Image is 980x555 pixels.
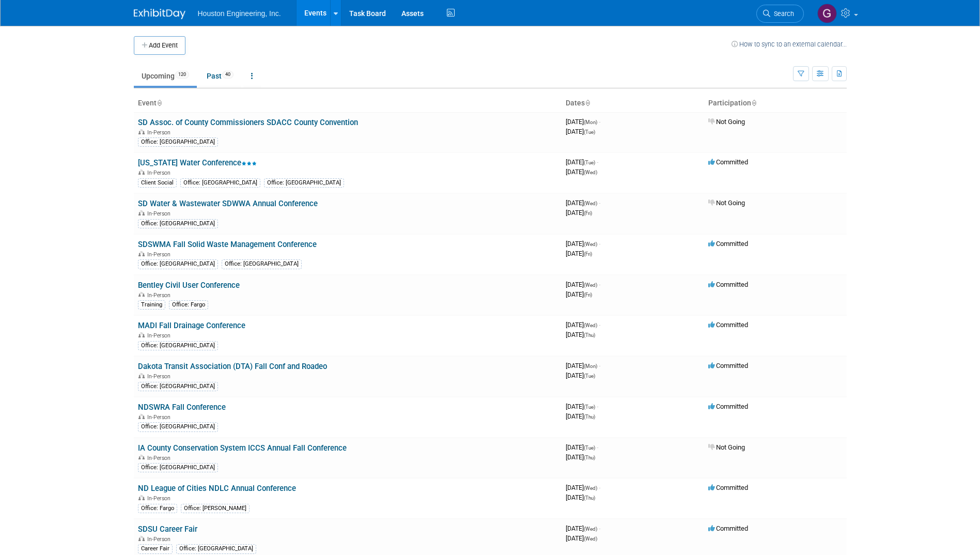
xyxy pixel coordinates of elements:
[566,412,595,420] span: [DATE]
[566,209,592,217] span: [DATE]
[599,362,600,369] span: -
[566,331,595,338] span: [DATE]
[157,99,162,107] a: Sort by Event Name
[584,201,597,206] span: (Wed)
[584,322,597,328] span: (Wed)
[566,281,600,288] span: [DATE]
[134,9,185,19] img: ExhibitDay
[562,95,704,112] th: Dates
[147,129,174,136] span: In-Person
[147,536,174,543] span: In-Person
[138,362,327,371] a: Dakota Transit Association (DTA) Fall Conf and Roadeo
[708,362,748,369] span: Committed
[599,525,600,532] span: -
[708,443,745,451] span: Not Going
[147,169,174,176] span: In-Person
[584,485,597,491] span: (Wed)
[566,525,600,532] span: [DATE]
[147,251,174,258] span: In-Person
[147,495,174,502] span: In-Person
[138,403,226,412] a: NDSWRA Fall Conference
[566,199,600,207] span: [DATE]
[138,281,240,290] a: Bentley Civil User Conference
[138,382,218,391] div: Office: [GEOGRAPHIC_DATA]
[138,455,145,460] img: In-Person Event
[566,453,595,461] span: [DATE]
[599,281,600,288] span: -
[584,241,597,247] span: (Wed)
[566,321,600,329] span: [DATE]
[751,99,756,107] a: Sort by Participation Type
[147,373,174,380] span: In-Person
[566,403,598,410] span: [DATE]
[708,281,748,288] span: Committed
[584,536,597,542] span: (Wed)
[138,544,173,553] div: Career Fair
[708,484,748,491] span: Committed
[597,158,598,166] span: -
[138,484,296,493] a: ND League of Cities NDLC Annual Conference
[138,210,145,215] img: In-Person Event
[147,414,174,421] span: In-Person
[566,158,598,166] span: [DATE]
[599,199,600,207] span: -
[134,36,185,55] button: Add Event
[566,290,592,298] span: [DATE]
[597,443,598,451] span: -
[704,95,847,112] th: Participation
[138,169,145,175] img: In-Person Event
[584,251,592,257] span: (Fri)
[566,494,595,501] span: [DATE]
[584,445,595,451] span: (Tue)
[222,259,302,269] div: Office: [GEOGRAPHIC_DATA]
[147,210,174,217] span: In-Person
[584,526,597,532] span: (Wed)
[138,300,165,310] div: Training
[138,129,145,134] img: In-Person Event
[584,210,592,216] span: (Fri)
[180,178,260,188] div: Office: [GEOGRAPHIC_DATA]
[138,525,197,534] a: SDSU Career Fair
[138,422,218,431] div: Office: [GEOGRAPHIC_DATA]
[584,292,592,298] span: (Fri)
[584,455,595,460] span: (Thu)
[138,443,347,453] a: IA County Conservation System ICCS Annual Fall Conference
[584,119,597,125] span: (Mon)
[222,71,234,79] span: 40
[708,403,748,410] span: Committed
[566,250,592,257] span: [DATE]
[566,372,595,379] span: [DATE]
[138,414,145,419] img: In-Person Event
[708,158,748,166] span: Committed
[264,178,344,188] div: Office: [GEOGRAPHIC_DATA]
[599,240,600,248] span: -
[584,404,595,410] span: (Tue)
[138,178,177,188] div: Client Social
[138,118,358,127] a: SD Assoc. of County Commissioners SDACC County Convention
[134,95,562,112] th: Event
[584,495,595,501] span: (Thu)
[134,66,197,86] a: Upcoming120
[566,118,600,126] span: [DATE]
[566,240,600,248] span: [DATE]
[756,5,804,23] a: Search
[138,259,218,269] div: Office: [GEOGRAPHIC_DATA]
[817,4,837,23] img: Greg Bowles
[708,321,748,329] span: Committed
[175,71,189,79] span: 120
[584,129,595,135] span: (Tue)
[599,484,600,491] span: -
[770,10,794,18] span: Search
[147,292,174,299] span: In-Person
[138,495,145,500] img: In-Person Event
[566,534,597,542] span: [DATE]
[566,443,598,451] span: [DATE]
[585,99,590,107] a: Sort by Start Date
[138,137,218,147] div: Office: [GEOGRAPHIC_DATA]
[708,199,745,207] span: Not Going
[138,536,145,541] img: In-Person Event
[138,373,145,378] img: In-Person Event
[584,160,595,165] span: (Tue)
[708,240,748,248] span: Committed
[732,40,847,48] a: How to sync to an external calendar...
